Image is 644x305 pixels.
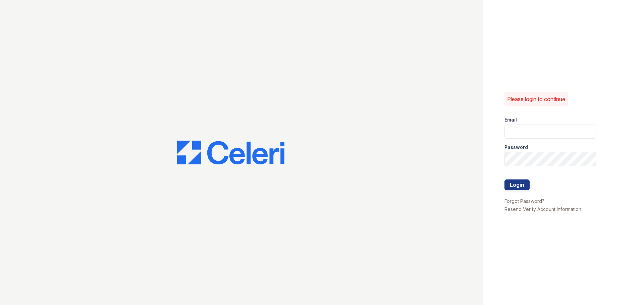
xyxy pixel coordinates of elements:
label: Password [504,144,528,151]
label: Email [504,117,517,123]
img: CE_Logo_Blue-a8612792a0a2168367f1c8372b55b34899dd931a85d93a1a3d3e32e68fde9ad4.png [177,141,284,165]
a: Forgot Password? [504,198,544,204]
p: Please login to continue [507,95,565,103]
button: Login [504,179,530,190]
a: Resend Verify Account Information [504,206,581,212]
